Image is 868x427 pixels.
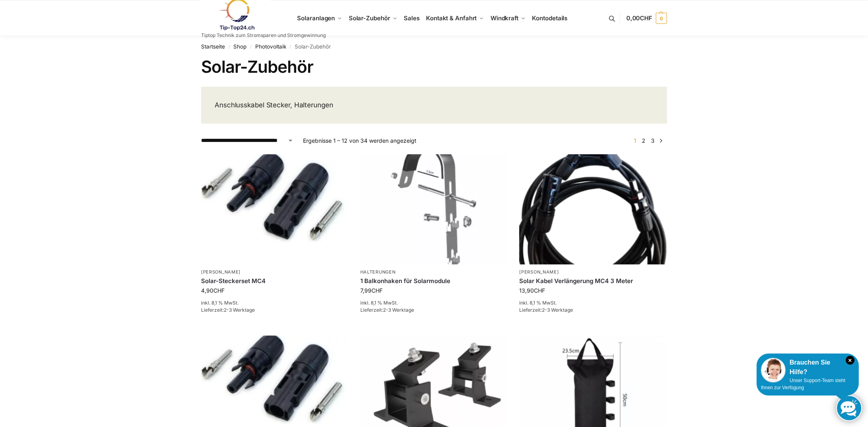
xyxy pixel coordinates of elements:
[371,287,383,294] span: CHF
[349,14,390,22] span: Solar-Zubehör
[404,14,420,22] span: Sales
[383,307,414,313] span: 2-3 Werktage
[246,44,255,50] span: /
[255,43,286,50] a: Photovoltaik
[626,6,667,30] a: 0,00CHF 0
[201,277,348,285] a: Solar-Steckerset MC4
[487,0,529,36] a: Windkraft
[426,14,477,22] span: Kontakt & Anfahrt
[626,14,652,22] span: 0,00
[656,13,667,24] span: 0
[201,299,348,307] p: inkl. 8,1 % MwSt.
[629,136,667,145] nav: Produkt-Seitennummerierung
[201,57,667,77] h1: Solar-Zubehör
[225,44,233,50] span: /
[286,44,295,50] span: /
[201,307,255,313] span: Lieferzeit:
[761,358,786,382] img: Customer service
[491,14,518,22] span: Windkraft
[529,0,571,36] a: Kontodetails
[761,378,845,390] span: Unser Support-Team steht Ihnen zur Verfügung
[649,137,657,144] a: Seite 3
[346,0,401,36] a: Solar-Zubehör
[519,299,667,307] p: inkl. 8,1 % MwSt.
[360,287,383,294] bdi: 7,99
[423,0,487,36] a: Kontakt & Anfahrt
[201,287,225,294] bdi: 4,90
[360,269,396,275] a: Halterungen
[201,36,667,57] nav: Breadcrumb
[201,43,225,50] a: Startseite
[360,277,508,285] a: 1 Balkonhaken für Solarmodule
[201,136,293,145] select: Shop-Reihenfolge
[233,43,246,50] a: Shop
[640,137,647,144] a: Seite 2
[519,269,559,275] a: [PERSON_NAME]
[534,287,545,294] span: CHF
[519,287,545,294] bdi: 13,90
[542,307,573,313] span: 2-3 Werktage
[213,287,225,294] span: CHF
[846,356,854,365] i: Schließen
[519,277,667,285] a: Solar Kabel Verlängerung MC4 3 Meter
[640,14,652,22] span: CHF
[360,307,414,313] span: Lieferzeit:
[532,14,567,22] span: Kontodetails
[303,136,416,145] p: Ergebnisse 1 – 12 von 34 werden angezeigt
[201,33,326,38] p: Tiptop Technik zum Stromsparen und Stromgewinnung
[224,307,255,313] span: 2-3 Werktage
[201,154,348,264] img: mc4 solarstecker
[632,137,638,144] span: Seite 1
[401,0,423,36] a: Sales
[201,269,240,275] a: [PERSON_NAME]
[360,299,508,307] p: inkl. 8,1 % MwSt.
[215,100,420,111] p: Anschlusskabel Stecker, Halterungen
[519,154,667,264] img: Solar-Verlängerungskabel
[360,154,508,264] img: Balkonhaken für runde Handläufe
[519,307,573,313] span: Lieferzeit:
[658,136,664,145] a: →
[761,358,854,377] div: Brauchen Sie Hilfe?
